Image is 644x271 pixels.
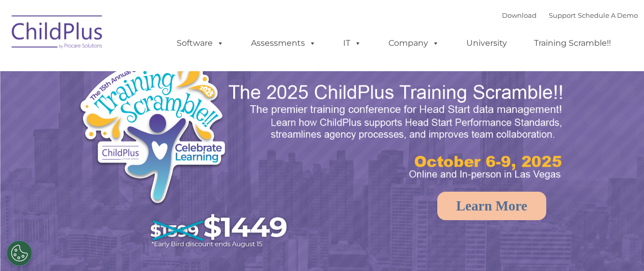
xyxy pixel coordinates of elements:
[502,11,638,19] font: |
[7,240,32,266] button: Cookies Settings
[378,33,450,53] a: Company
[437,192,546,220] a: Learn More
[502,11,537,19] a: Download
[333,33,372,53] a: IT
[524,33,621,53] a: Training Scramble!!
[549,11,576,19] a: Support
[578,11,638,19] a: Schedule A Demo
[456,33,517,53] a: University
[166,33,234,53] a: Software
[241,33,326,53] a: Assessments
[7,8,108,59] img: ChildPlus by Procare Solutions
